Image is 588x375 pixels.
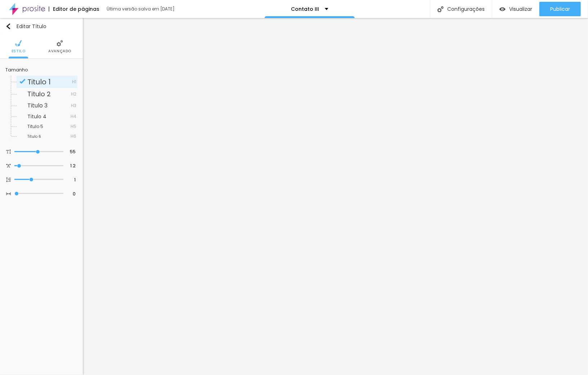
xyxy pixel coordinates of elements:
p: Contato III [291,6,319,12]
div: Editor de páginas [49,6,99,12]
span: H1 [72,80,76,84]
span: Titulo 3 [27,101,48,110]
span: H4 [71,114,76,119]
div: Última versão salva em [DATE] [107,7,189,11]
span: Titulo 2 [27,89,51,98]
span: Titulo 4 [27,113,46,120]
img: Icone [6,149,11,154]
img: Icone [57,40,63,47]
span: H5 [71,124,76,129]
img: Icone [19,78,26,84]
img: Icone [15,40,22,47]
span: Avançado [48,49,71,53]
img: Icone [6,177,11,182]
span: H3 [71,103,76,108]
span: H6 [71,134,76,138]
span: H2 [71,92,76,96]
span: Titulo 6 [27,134,41,139]
img: view-1.svg [499,6,506,12]
span: Titulo 5 [27,123,43,129]
img: Icone [5,23,11,29]
button: Visualizar [492,2,539,16]
img: Icone [6,191,11,196]
span: Publicar [550,6,570,12]
img: Icone [437,6,444,12]
button: Publicar [539,2,581,16]
img: Icone [6,163,11,168]
iframe: Editor [83,18,588,375]
span: Visualizar [509,6,532,12]
span: Titulo 1 [27,77,51,87]
span: Estilo [12,49,26,53]
div: Editar Título [5,23,46,29]
div: Tamanho [5,68,77,72]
